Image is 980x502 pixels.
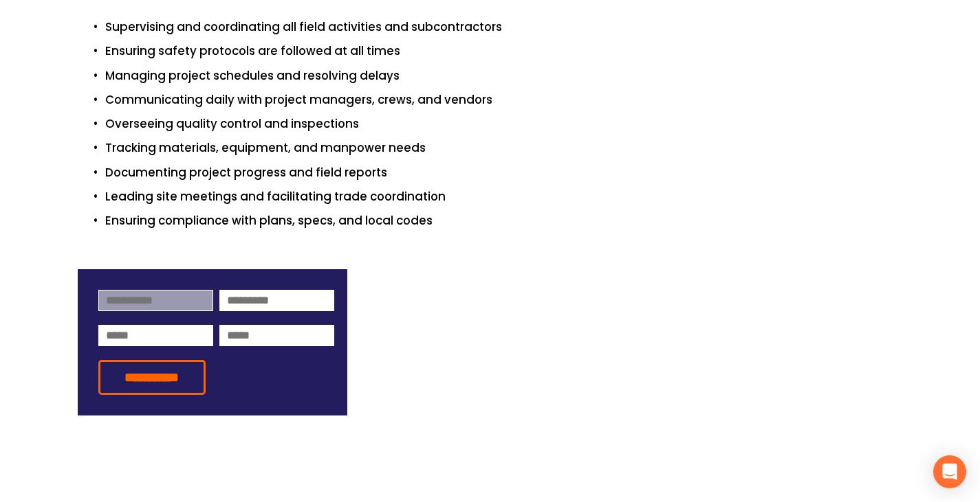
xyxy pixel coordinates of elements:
[105,187,903,206] p: Leading site meetings and facilitating trade coordination
[105,91,903,109] p: Communicating daily with project managers, crews, and vendors
[105,212,903,230] p: Ensuring compliance with plans, specs, and local codes
[105,18,903,36] p: Supervising and coordinating all field activities and subcontractors
[933,455,966,488] div: Open Intercom Messenger
[105,42,903,60] p: Ensuring safety protocols are followed at all times
[105,115,903,133] p: Overseeing quality control and inspections
[105,163,903,182] p: Documenting project progress and field reports
[105,139,903,157] p: Tracking materials, equipment, and manpower needs
[105,67,903,85] p: Managing project schedules and resolving delays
